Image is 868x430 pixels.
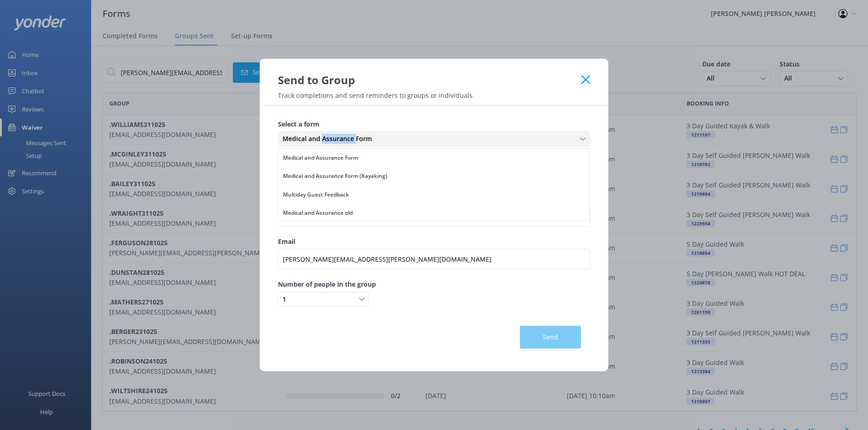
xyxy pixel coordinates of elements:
div: Send to Group [278,72,581,87]
p: Track completions and send reminders to groups or individuals. [260,91,608,100]
div: Medical and Assurance old [283,208,353,218]
span: 1 [282,294,292,304]
label: Email [278,237,590,247]
label: Number of people in the group [278,279,590,289]
button: Close [581,75,590,84]
div: Medical and Assurance Form [283,153,358,162]
span: Medical and Assurance Form [282,134,377,144]
div: Medical and Assurance Form (Kayaking) [283,172,387,181]
input: example@test.com [278,249,590,269]
label: Select a form [278,119,590,129]
div: Multiday Guest Feedback [283,190,349,199]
